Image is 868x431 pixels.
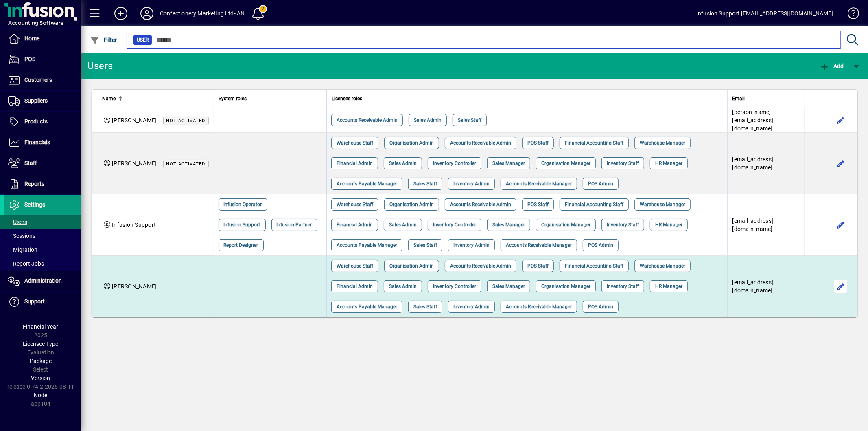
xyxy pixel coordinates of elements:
span: Organisation Admin [389,200,434,209]
span: Sales Admin [414,116,442,124]
span: Financial Admin [337,221,373,229]
span: Version [31,375,50,381]
span: Settings [24,201,45,208]
span: Warehouse Manager [640,200,685,209]
a: Products [4,112,81,132]
span: Home [24,35,39,42]
span: Financial Accounting Staff [565,262,623,270]
span: Sales Manager [492,282,525,290]
span: HR Manager [655,159,682,167]
button: Add [108,6,134,21]
span: Sales Staff [458,116,481,124]
span: Financials [24,139,50,145]
span: Financial Year [23,323,59,330]
span: HR Manager [655,282,682,290]
span: Licensee roles [332,94,362,103]
span: Reports [24,180,44,187]
span: Financial Accounting Staff [565,139,623,147]
span: Report Designer [224,241,258,249]
div: Infusion Support [EMAIL_ADDRESS][DOMAIN_NAME] [696,7,833,20]
a: Sessions [4,229,81,243]
span: Warehouse Manager [640,139,685,147]
span: Migration [8,246,37,253]
span: Not activated [166,118,206,123]
span: Inventory Controller [433,159,476,167]
span: POS Staff [527,262,549,270]
a: Financials [4,132,81,153]
span: Filter [90,37,117,43]
span: Financial Admin [337,159,373,167]
span: Sales Manager [492,221,525,229]
span: Organisation Manager [541,282,590,290]
span: Warehouse Staff [337,139,373,147]
span: Infusion Partner [277,221,312,229]
span: Infusion Operator [224,200,262,209]
a: Migration [4,243,81,257]
span: POS Admin [588,303,613,311]
span: Accounts Payable Manager [337,241,397,249]
span: System roles [219,94,247,103]
span: Organisation Admin [389,139,434,147]
span: [EMAIL_ADDRESS][DOMAIN_NAME] [732,279,774,294]
span: Accounts Receivable Admin [450,139,511,147]
span: Products [24,118,48,125]
span: POS Staff [527,139,549,147]
span: Licensee Type [23,341,59,347]
a: Administration [4,271,81,291]
span: Name [102,94,116,103]
span: POS Admin [588,180,613,188]
a: Reports [4,174,81,194]
span: Accounts Receivable Manager [506,241,572,249]
span: [PERSON_NAME] [112,117,157,123]
span: Accounts Payable Manager [337,180,397,188]
span: Sales Admin [389,282,417,290]
span: Add [820,63,844,69]
span: Not activated [166,161,206,167]
span: Inventory Staff [607,159,639,167]
span: Package [30,358,52,364]
button: Profile [134,6,160,21]
span: HR Manager [655,221,682,229]
span: [PERSON_NAME][EMAIL_ADDRESS][DOMAIN_NAME] [732,109,774,132]
button: Add [818,59,846,73]
span: Sessions [8,233,35,239]
span: Email [732,94,745,103]
span: Customers [24,77,52,83]
button: Edit [834,114,847,127]
span: [EMAIL_ADDRESS][DOMAIN_NAME] [732,156,774,171]
a: Knowledge Base [842,2,858,28]
span: POS [24,56,35,62]
span: Sales Staff [413,241,437,249]
a: Users [4,215,81,229]
span: Organisation Manager [541,159,590,167]
a: Home [4,29,81,49]
div: Confectionery Marketing Ltd- AN [160,7,245,20]
span: Sales Admin [389,159,417,167]
a: Customers [4,70,81,90]
span: [EMAIL_ADDRESS][DOMAIN_NAME] [732,218,774,232]
span: Inventory Admin [453,241,490,249]
span: [PERSON_NAME] [112,160,157,167]
span: Infusion Support [224,221,260,229]
span: Sales Admin [389,221,417,229]
span: Financial Admin [337,282,373,290]
span: Node [34,392,48,398]
span: Inventory Staff [607,282,639,290]
a: Suppliers [4,91,81,111]
span: Organisation Admin [389,262,434,270]
a: Support [4,292,81,312]
span: [PERSON_NAME] [112,283,157,290]
span: Sales Manager [492,159,525,167]
button: Edit [834,218,847,231]
span: Staff [24,160,37,166]
button: Edit [834,280,847,293]
span: Inventory Controller [433,282,476,290]
button: Filter [88,33,119,47]
span: Administration [24,277,62,284]
span: Inventory Controller [433,221,476,229]
button: Edit [834,157,847,170]
span: User [137,36,149,44]
span: Accounts Receivable Manager [506,180,572,188]
span: Report Jobs [8,260,44,267]
span: Accounts Receivable Admin [450,200,511,209]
